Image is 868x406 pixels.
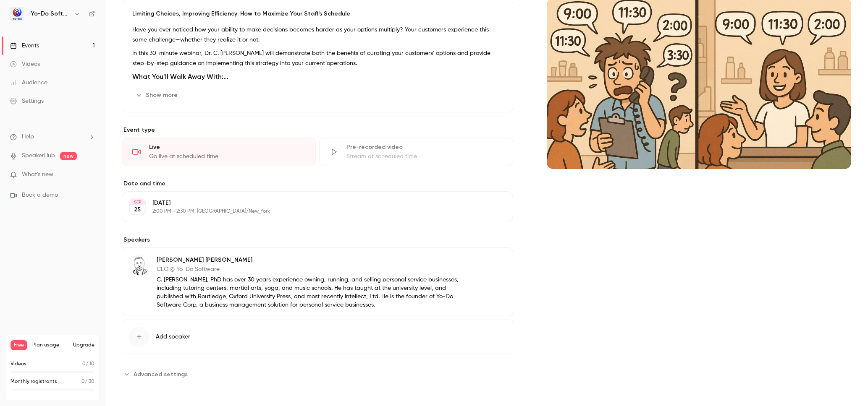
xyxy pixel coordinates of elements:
span: Help [22,133,34,141]
span: Plan usage [32,342,68,349]
label: Date and time [122,180,513,188]
div: LiveGo live at scheduled time [122,138,316,166]
label: Speakers [122,236,513,244]
span: Book a demo [22,191,58,200]
p: CEO @ Yo-Do Software [157,265,459,273]
img: Yo-Do Software [10,7,24,21]
div: Live [149,143,305,151]
div: Audience [10,78,47,87]
span: What's new [22,170,53,179]
button: Advanced settings [122,367,193,381]
p: [PERSON_NAME] [PERSON_NAME] [157,256,459,264]
p: Monthly registrants [10,378,57,385]
span: 0 [81,379,85,384]
button: Upgrade [73,342,94,349]
div: Events [10,42,39,50]
span: new [60,152,77,160]
div: Settings [10,97,44,105]
span: 0 [82,362,86,367]
h6: Yo-Do Software [31,10,71,18]
a: SpeakerHub [22,151,55,160]
button: Add speaker [122,320,513,354]
div: Stream at scheduled time [346,152,503,161]
div: Pre-recorded videoStream at scheduled time [319,138,513,166]
p: / 30 [81,378,94,385]
span: Add speaker [156,333,190,341]
span: Advanced settings [134,370,188,379]
span: Free [10,340,27,350]
p: 2:00 PM - 2:30 PM, [GEOGRAPHIC_DATA]/New_York [152,208,469,215]
li: help-dropdown-opener [10,133,95,141]
p: [DATE] [152,199,469,207]
strong: What You'll Walk Away With: [132,73,228,81]
p: Have you ever noticed how your ability to make decisions becomes harder as your options multiply?... [132,25,503,45]
div: Videos [10,60,40,68]
p: Limiting Choices, Improving Efficiency: How to Maximize Your Staff's Schedule [132,10,503,18]
p: / 10 [82,360,94,368]
p: Event type [122,126,513,134]
div: C. Travis Webb[PERSON_NAME] [PERSON_NAME]CEO @ Yo-Do SoftwareC. [PERSON_NAME], PhD has over 30 ye... [122,247,513,316]
div: SEP [130,199,145,205]
p: 25 [134,206,141,214]
p: Videos [10,360,26,368]
section: Advanced settings [122,367,513,381]
button: Show more [132,88,183,102]
img: C. Travis Webb [129,255,149,275]
div: Go live at scheduled time [149,152,305,161]
p: C. [PERSON_NAME], PhD has over 30 years experience owning, running, and selling personal service ... [157,276,459,309]
p: In this 30-minute webinar, Dr. C. [PERSON_NAME] will demonstrate both the benefits of curating yo... [132,48,503,68]
div: Pre-recorded video [346,143,503,151]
